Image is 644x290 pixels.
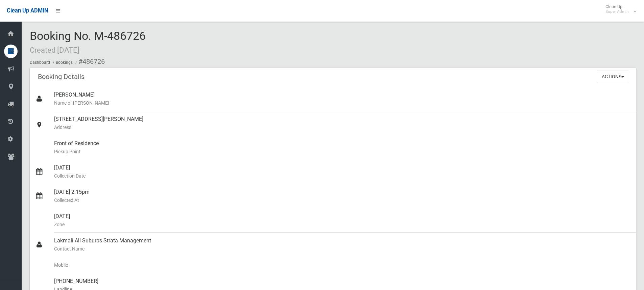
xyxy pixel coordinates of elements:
[54,87,630,111] div: [PERSON_NAME]
[54,245,630,253] small: Contact Name
[54,172,630,180] small: Collection Date
[54,123,630,131] small: Address
[54,135,630,160] div: Front of Residence
[7,7,48,14] span: Clean Up ADMIN
[605,9,629,14] small: Super Admin
[54,99,630,107] small: Name of [PERSON_NAME]
[54,208,630,233] div: [DATE]
[30,46,79,54] small: Created [DATE]
[54,233,630,257] div: Lakmali All Suburbs Strata Management
[56,60,73,65] a: Bookings
[54,111,630,135] div: [STREET_ADDRESS][PERSON_NAME]
[54,184,630,208] div: [DATE] 2:15pm
[602,4,636,14] span: Clean Up
[30,29,146,55] span: Booking No. M-486726
[597,71,629,83] button: Actions
[54,160,630,184] div: [DATE]
[54,261,630,269] small: Mobile
[54,196,630,204] small: Collected At
[54,148,630,156] small: Pickup Point
[54,220,630,229] small: Zone
[30,60,50,65] a: Dashboard
[74,55,105,68] li: #486726
[30,70,93,83] header: Booking Details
